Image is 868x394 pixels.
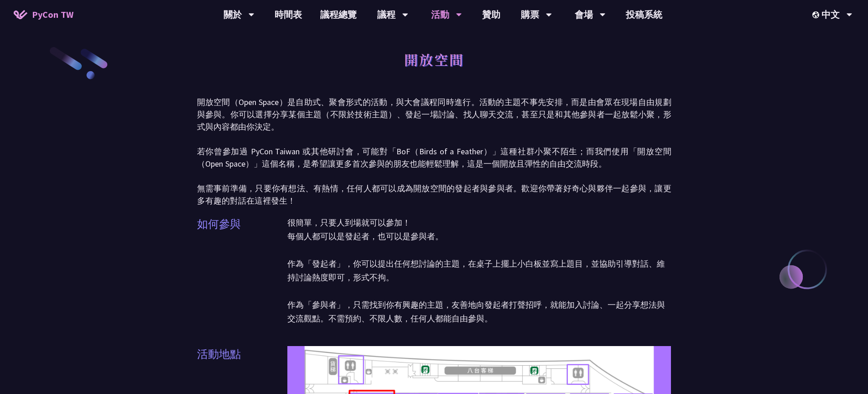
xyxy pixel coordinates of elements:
p: 開放空間（Open Space）是自助式、聚會形式的活動，與大會議程同時進行。活動的主題不事先安排，而是由會眾在現場自由規劃與參與。你可以選擇分享某個主題（不限於技術主題）、發起一場討論、找人聊... [197,96,671,207]
p: 如何參與 [197,216,241,232]
h1: 開放空間 [404,46,464,73]
span: PyCon TW [32,8,73,21]
img: Locale Icon [812,11,821,18]
p: 很簡單，只要人到場就可以參加！ 每個人都可以是發起者，也可以是參與者。 作為「發起者」，你可以提出任何想討論的主題，在桌子上擺上小白板並寫上題目，並協助引導對話、維持討論熱度即可，形式不拘。 作... [287,216,671,326]
a: PyCon TW [5,3,83,26]
img: Home icon of PyCon TW 2025 [14,10,27,19]
p: 活動地點 [197,346,241,362]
